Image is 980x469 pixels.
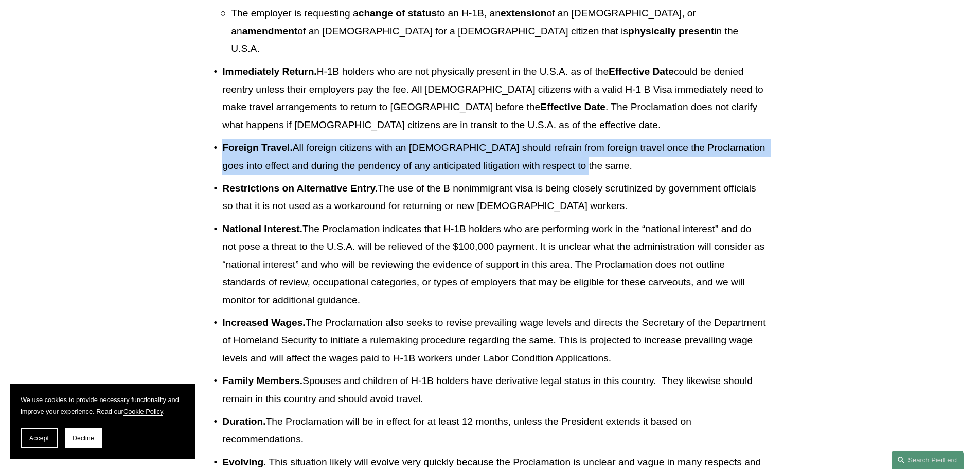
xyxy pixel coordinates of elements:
[21,428,58,448] button: Accept
[222,139,766,175] p: All foreign citizens with an [DEMOGRAPHIC_DATA] should refrain from foreign travel once the Procl...
[242,26,298,37] strong: amendment
[73,435,94,442] span: Decline
[222,180,766,215] p: The use of the B nonimmigrant visa is being closely scrutinized by government officials so that i...
[231,5,766,58] p: The employer is requesting a to an H-1B, an of an [DEMOGRAPHIC_DATA], or an of an [DEMOGRAPHIC_DA...
[892,451,964,469] a: Search this site
[501,8,547,19] strong: extension
[222,372,766,408] p: Spouses and children of H-1B holders have derivative legal status in this country. They likewise ...
[222,223,302,234] strong: National Interest.
[222,220,766,309] p: The Proclamation indicates that H-1B holders who are performing work in the “national interest” a...
[222,142,293,153] strong: Foreign Travel.
[222,183,378,194] strong: Restrictions on Alternative Entry.
[222,314,766,368] p: The Proclamation also seeks to revise prevailing wage levels and directs the Secretary of the Dep...
[222,317,305,328] strong: Increased Wages.
[10,384,195,459] section: Cookie banner
[123,408,163,415] a: Cookie Policy
[21,394,185,418] p: We use cookies to provide necessary functionality and improve your experience. Read our .
[65,428,102,448] button: Decline
[222,416,265,427] strong: Duration.
[222,413,766,448] p: The Proclamation will be in effect for at least 12 months, unless the President extends it based ...
[222,66,316,77] strong: Immediately Return.
[222,375,302,386] strong: Family Members.
[628,26,714,37] strong: physically present
[222,457,263,467] strong: Evolving
[222,63,766,134] p: H-1B holders who are not physically present in the U.S.A. as of the could be denied reentry unles...
[29,435,49,442] span: Accept
[359,8,437,19] strong: change of status
[540,101,605,112] strong: Effective Date
[609,66,674,77] strong: Effective Date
